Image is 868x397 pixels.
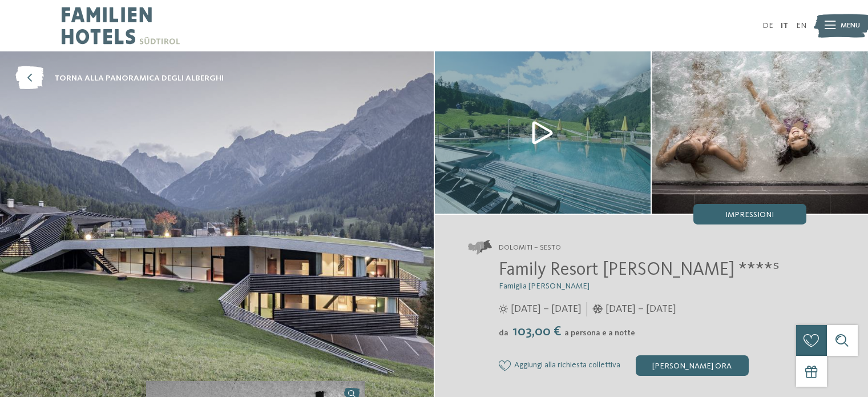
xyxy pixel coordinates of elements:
[781,22,788,30] a: IT
[725,211,774,219] span: Impressioni
[652,51,868,214] img: Il nostro family hotel a Sesto, il vostro rifugio sulle Dolomiti.
[841,21,860,31] span: Menu
[499,243,561,253] span: Dolomiti – Sesto
[15,67,224,90] a: torna alla panoramica degli alberghi
[435,51,651,214] img: Il nostro family hotel a Sesto, il vostro rifugio sulle Dolomiti.
[499,329,508,337] span: da
[605,302,676,316] span: [DATE] – [DATE]
[54,73,224,84] span: torna alla panoramica degli alberghi
[499,282,590,290] span: Famiglia [PERSON_NAME]
[499,304,508,314] i: Orari d'apertura estate
[592,304,603,314] i: Orari d'apertura inverno
[514,361,620,370] span: Aggiungi alla richiesta collettiva
[499,261,780,279] span: Family Resort [PERSON_NAME] ****ˢ
[564,329,635,337] span: a persona e a notte
[796,22,806,30] a: EN
[636,355,749,376] div: [PERSON_NAME] ora
[511,302,582,316] span: [DATE] – [DATE]
[762,22,773,30] a: DE
[510,325,563,339] span: 103,00 €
